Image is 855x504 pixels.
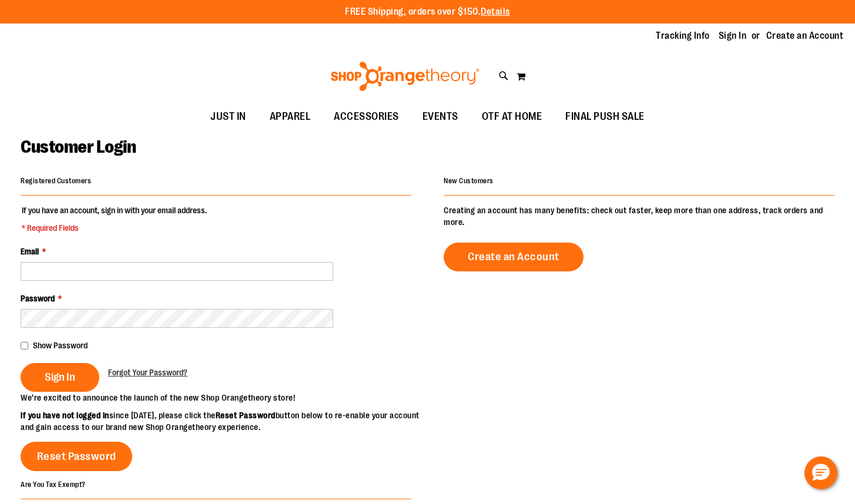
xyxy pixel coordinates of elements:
a: Create an Account [444,243,584,271]
strong: Registered Customers [21,177,91,185]
a: Create an Account [766,29,844,42]
span: EVENTS [423,103,458,130]
span: * Required Fields [22,222,207,234]
span: Email [21,247,39,256]
span: OTF AT HOME [482,103,542,130]
span: ACCESSORIES [334,103,399,130]
a: Tracking Info [656,29,710,42]
a: APPAREL [258,103,323,130]
span: Forgot Your Password? [108,368,187,377]
a: EVENTS [411,103,470,130]
strong: If you have not logged in [21,411,109,420]
p: since [DATE], please click the button below to re-enable your account and gain access to our bran... [21,409,428,433]
button: Sign In [21,363,99,392]
img: Shop Orangetheory [329,62,481,91]
a: Forgot Your Password? [108,367,187,378]
span: Show Password [33,341,88,350]
strong: Reset Password [216,411,276,420]
p: Creating an account has many benefits: check out faster, keep more than one address, track orders... [444,204,834,228]
span: JUST IN [210,103,246,130]
p: We’re excited to announce the launch of the new Shop Orangetheory store! [21,392,428,404]
legend: If you have an account, sign in with your email address. [21,204,208,234]
strong: New Customers [444,177,494,185]
span: FINAL PUSH SALE [565,103,645,130]
a: OTF AT HOME [470,103,554,130]
strong: Are You Tax Exempt? [21,480,86,488]
a: FINAL PUSH SALE [554,103,656,130]
span: APPAREL [270,103,311,130]
a: Reset Password [21,442,132,471]
span: Password [21,294,55,303]
span: Customer Login [21,137,136,157]
span: Reset Password [37,450,116,463]
span: Create an Account [468,250,559,263]
p: FREE Shipping, orders over $150. [345,5,510,19]
a: Details [481,6,510,17]
button: Hello, have a question? Let’s chat. [804,456,837,489]
a: JUST IN [199,103,258,130]
a: ACCESSORIES [322,103,411,130]
span: Sign In [45,371,75,384]
a: Sign In [719,29,747,42]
